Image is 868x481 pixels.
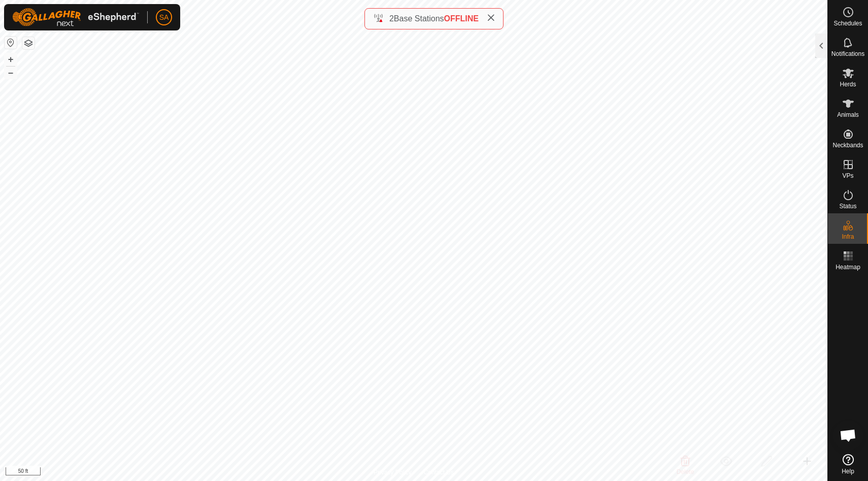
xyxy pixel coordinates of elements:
button: + [5,53,17,66]
span: VPs [842,173,853,179]
a: Contact Us [424,468,454,477]
span: Animals [837,112,859,118]
a: Privacy Policy [374,468,412,477]
button: – [5,67,17,79]
span: Neckbands [832,142,863,148]
img: Gallagher Logo [12,8,139,26]
span: 2 [389,14,394,23]
button: Map Layers [22,37,35,49]
span: Help [842,468,854,474]
span: SA [159,12,169,23]
button: Reset Map [5,37,17,49]
span: Heatmap [836,264,860,270]
span: Notifications [831,51,864,57]
span: Herds [840,81,856,87]
div: Open chat [833,420,863,451]
span: Base Stations [394,14,444,23]
span: Schedules [833,20,862,26]
span: Status [839,203,856,209]
span: OFFLINE [444,14,479,23]
span: Infra [842,234,854,240]
a: Help [828,450,868,478]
